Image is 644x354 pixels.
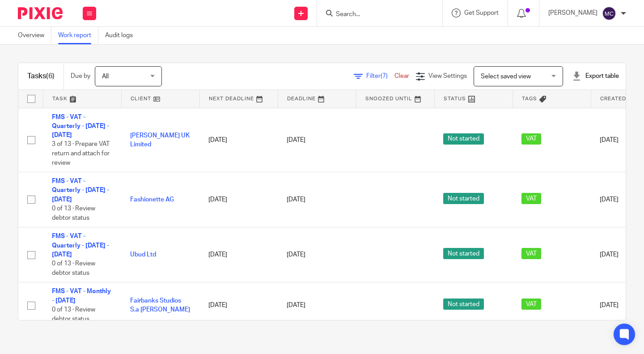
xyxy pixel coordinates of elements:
span: VAT [521,248,541,259]
a: [PERSON_NAME] UK Limited [130,132,190,148]
a: FMS - VAT - Quarterly - [DATE] - [DATE] [52,233,109,258]
span: Not started [443,299,484,310]
a: Fashionette AG [130,196,174,203]
a: FMS - VAT - Quarterly - [DATE] - [DATE] [52,114,109,139]
p: Due by [71,72,90,81]
span: 0 of 13 · Review debtor status [52,307,95,322]
a: Work report [58,27,98,44]
span: Tags [522,96,537,101]
span: 0 of 13 · Review debtor status [52,260,95,276]
span: (7) [381,73,388,79]
div: [DATE] [287,301,347,310]
div: Export table [572,72,619,81]
span: 3 of 13 · Prepare VAT return and attach for review [52,141,110,166]
span: Not started [443,133,484,145]
span: VAT [521,133,541,145]
a: FMS - VAT - Monthly - [DATE] [52,288,111,303]
span: View Settings [428,73,467,79]
td: [DATE] [199,282,278,328]
span: (6) [46,73,55,80]
span: All [102,73,109,80]
span: VAT [521,299,541,310]
span: Get Support [464,10,499,16]
span: 0 of 13 · Review debtor status [52,205,95,221]
img: Pixie [18,7,63,19]
span: Select saved view [481,73,531,80]
input: Search [335,11,415,19]
div: [DATE] [287,250,347,259]
h1: Tasks [27,72,55,81]
span: Not started [443,248,484,259]
a: Overview [18,27,51,44]
div: [DATE] [287,136,347,145]
td: [DATE] [199,172,278,227]
a: Ubud Ltd [130,252,156,258]
td: [DATE] [199,108,278,172]
a: Clear [394,73,409,79]
a: Audit logs [105,27,140,44]
td: [DATE] [199,227,278,282]
span: Filter [366,73,394,79]
a: FMS - VAT - Quarterly - [DATE] - [DATE] [52,178,109,203]
div: [DATE] [287,195,347,204]
img: svg%3E [602,6,616,21]
p: [PERSON_NAME] [548,9,597,17]
span: VAT [521,193,541,204]
a: Fairbanks Studios S.a [PERSON_NAME] [130,298,190,313]
span: Not started [443,193,484,204]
